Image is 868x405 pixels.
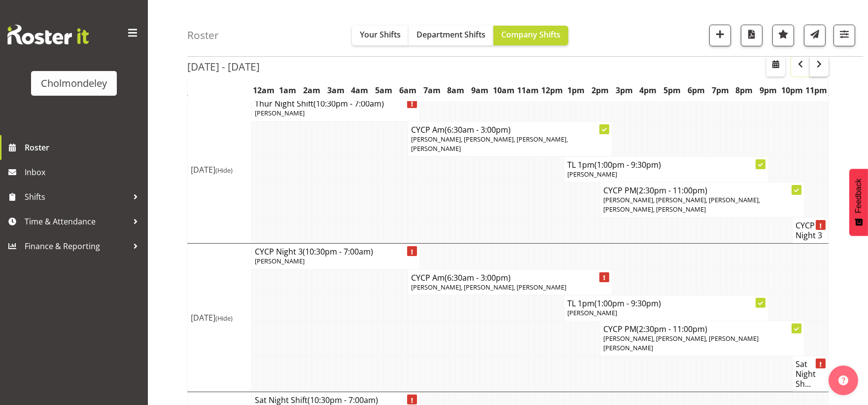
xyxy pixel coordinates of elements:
th: 4am [348,79,372,102]
span: (1:00pm - 9:30pm) [594,159,661,170]
th: 10am [492,79,516,102]
h4: TL 1pm [567,160,765,170]
span: [PERSON_NAME], [PERSON_NAME], [PERSON_NAME] [411,283,566,292]
th: 12am [252,79,276,102]
th: 6am [396,79,420,102]
span: (2:30pm - 11:00pm) [636,185,707,196]
span: Inbox [25,165,143,180]
span: (6:30am - 3:00pm) [445,124,511,135]
button: Company Shifts [493,26,568,45]
button: Add a new shift [709,25,731,46]
span: (1:00pm - 9:30pm) [594,298,661,309]
th: 8am [444,79,468,102]
span: [PERSON_NAME], [PERSON_NAME], [PERSON_NAME] [PERSON_NAME] [603,334,759,352]
span: (6:30am - 3:00pm) [445,272,511,283]
th: 9pm [756,79,780,102]
td: [DATE] [188,244,252,392]
button: Department Shifts [409,26,493,45]
span: (10:30pm - 7:00am) [303,246,373,257]
span: (2:30pm - 11:00pm) [636,324,707,334]
span: (Hide) [215,166,233,175]
span: [PERSON_NAME] [567,170,617,179]
td: [DATE] [188,96,252,244]
h4: CYCP Am [411,125,609,135]
th: 2am [300,79,324,102]
h4: Thur Night Shift [255,99,417,109]
th: 7pm [708,79,732,102]
th: 7am [420,79,444,102]
button: Download a PDF of the roster according to the set date range. [741,25,763,46]
span: [PERSON_NAME], [PERSON_NAME], [PERSON_NAME], [PERSON_NAME] [411,135,568,153]
h2: [DATE] - [DATE] [187,60,260,73]
th: 8pm [732,79,757,102]
th: 6pm [684,79,708,102]
h4: Roster [187,30,219,41]
h4: CYCP PM [603,324,801,334]
span: (10:30pm - 7:00am) [313,98,384,109]
span: Shifts [25,189,128,204]
th: 9am [468,79,492,102]
span: [PERSON_NAME], [PERSON_NAME], [PERSON_NAME], [PERSON_NAME], [PERSON_NAME] [603,195,760,214]
span: Your Shifts [360,29,401,40]
th: 5am [372,79,396,102]
h4: CYCP Am [411,273,609,283]
h4: CYCP Night 3 [796,221,825,240]
img: help-xxl-2.png [838,375,848,385]
button: Feedback - Show survey [849,169,868,236]
h4: CYCP Night 3 [255,247,417,257]
span: Time & Attendance [25,214,128,229]
h4: Sat Night Shift [255,395,417,405]
span: Department Shifts [417,29,486,40]
span: Finance & Reporting [25,239,128,254]
th: 1am [276,79,300,102]
h4: Sat Night Sh... [796,359,825,389]
button: Your Shifts [352,26,409,45]
span: (Hide) [215,314,233,323]
th: 12pm [540,79,564,102]
th: 1pm [564,79,588,102]
button: Send a list of all shifts for the selected filtered period to all rostered employees. [804,25,826,46]
th: 10pm [780,79,804,102]
span: Company Shifts [501,29,560,40]
th: 11am [516,79,540,102]
th: 4pm [636,79,660,102]
h4: CYCP PM [603,185,801,195]
button: Filter Shifts [833,25,855,46]
span: [PERSON_NAME] [567,308,617,317]
span: [PERSON_NAME] [255,257,305,265]
h4: TL 1pm [567,298,765,308]
th: 3pm [612,79,636,102]
span: [PERSON_NAME] [255,109,305,117]
button: Select a specific date within the roster. [766,57,785,76]
th: 2pm [588,79,612,102]
img: Rosterit website logo [7,25,89,44]
span: Roster [25,140,143,155]
span: Feedback [854,179,863,213]
th: 11pm [804,79,829,102]
th: 3am [324,79,348,102]
button: Highlight an important date within the roster. [772,25,794,46]
th: 5pm [660,79,684,102]
div: Cholmondeley [41,76,107,91]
